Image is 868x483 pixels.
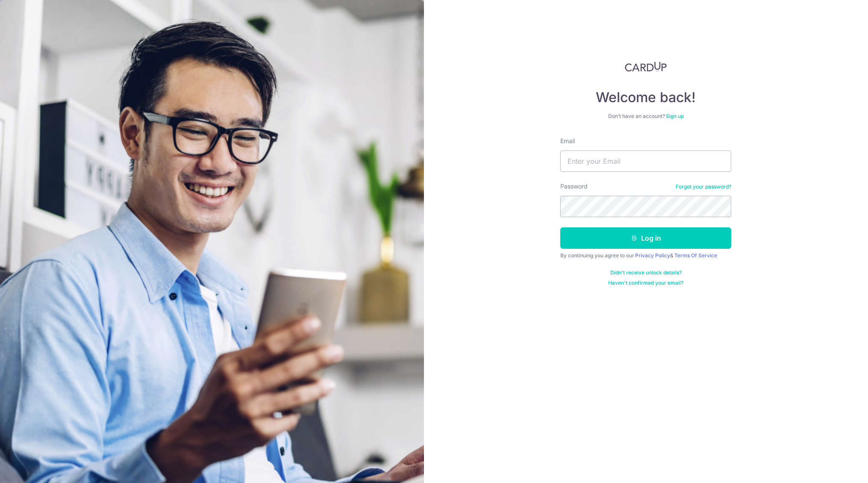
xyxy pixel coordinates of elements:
[560,182,588,191] label: Password
[560,252,731,259] div: By continuing you agree to our &
[635,252,670,259] a: Privacy Policy
[625,62,667,72] img: CardUp Logo
[608,280,683,286] a: Haven't confirmed your email?
[560,137,575,145] label: Email
[560,89,731,106] h4: Welcome back!
[674,252,717,259] a: Terms Of Service
[676,183,731,190] a: Forgot your password?
[610,269,682,276] a: Didn't receive unlock details?
[560,113,731,120] div: Don’t have an account?
[560,150,731,172] input: Enter your Email
[560,227,731,249] button: Log in
[666,113,684,119] a: Sign up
